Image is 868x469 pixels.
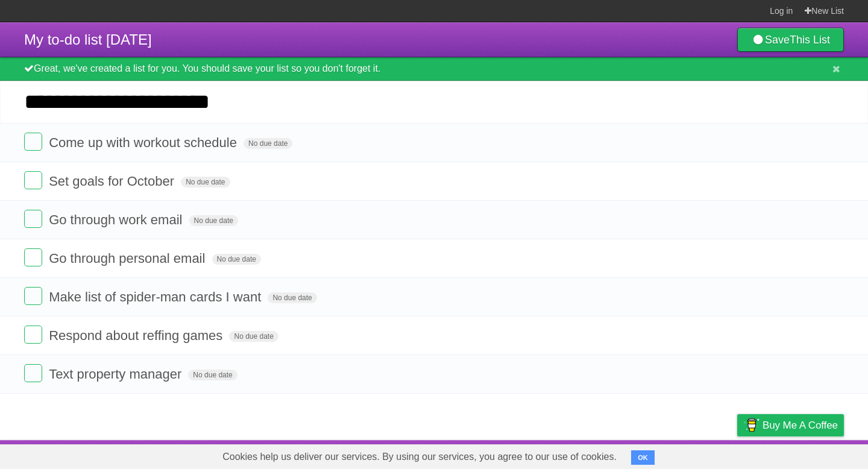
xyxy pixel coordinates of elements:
a: Suggest a feature [768,443,844,466]
span: No due date [181,177,230,187]
label: Done [24,133,42,151]
span: Go through work email [49,212,185,227]
span: Buy me a coffee [763,415,838,436]
a: Buy me a coffee [737,414,844,436]
span: Respond about reffing games [49,328,225,343]
a: Terms [681,443,707,466]
span: No due date [188,370,237,380]
span: My to-do list [DATE] [24,31,152,48]
label: Done [24,248,42,266]
label: Done [24,171,42,189]
a: Privacy [722,443,753,466]
span: Go through personal email [49,251,208,266]
a: About [577,443,602,466]
b: This List [790,34,830,46]
label: Done [24,364,42,382]
span: No due date [229,331,278,342]
span: Cookies help us deliver our services. By using our services, you agree to our use of cookies. [210,445,629,469]
span: No due date [212,254,261,265]
span: No due date [268,292,316,303]
a: Developers [617,443,665,466]
span: Set goals for October [49,174,177,189]
span: Make list of spider-man cards I want [49,289,264,304]
img: Buy me a coffee [743,415,759,435]
span: Text property manager [49,367,184,382]
label: Done [24,210,42,228]
label: Done [24,326,42,344]
span: Come up with workout schedule [49,135,240,150]
label: Done [24,287,42,305]
button: OK [631,450,655,465]
span: No due date [244,138,292,149]
span: No due date [189,215,238,226]
a: SaveThis List [737,28,844,52]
